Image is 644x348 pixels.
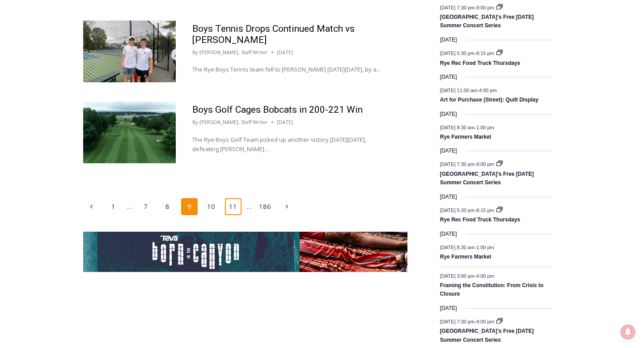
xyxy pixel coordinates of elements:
[127,199,132,214] span: …
[92,56,127,107] div: "Chef [PERSON_NAME] omakase menu is nirvana for lovers of great Japanese food."
[440,273,475,279] span: [DATE] 3:00 pm
[440,216,520,224] a: Rye Rec Food Truck Thursdays
[440,97,538,104] a: Art for Purchase (Street): Quilt Display
[476,4,494,10] span: 9:00 pm
[440,193,457,201] time: [DATE]
[440,161,475,167] span: [DATE] 7:30 pm
[440,207,475,212] span: [DATE] 5:30 pm
[257,198,274,215] a: 186
[476,319,494,324] span: 9:00 pm
[440,282,543,298] a: Framing the Constitution: From Crisis to Closure
[234,89,415,109] span: Intern @ [DOMAIN_NAME]
[440,73,457,81] time: [DATE]
[192,118,198,126] span: By
[440,319,496,324] time: -
[440,124,494,130] time: -
[83,21,176,82] img: (PHOTO: Rye Boys Tennis' fourth doubles team of Nate Bertisch and Carter Hudspeth from Wednesday,...
[440,51,496,56] time: -
[440,273,494,279] time: -
[440,36,457,44] time: [DATE]
[226,0,423,87] div: "At the 10am stand-up meeting, each intern gets a chance to take [PERSON_NAME] and the other inte...
[440,230,457,238] time: [DATE]
[192,48,198,56] span: By
[440,14,534,30] a: [GEOGRAPHIC_DATA]’s Free [DATE] Summer Concert Series
[199,119,268,125] a: [PERSON_NAME], Staff Writer
[476,207,494,212] span: 8:15 pm
[440,328,534,344] a: [GEOGRAPHIC_DATA]’s Free [DATE] Summer Concert Series
[476,245,494,250] span: 1:00 pm
[440,88,497,93] time: -
[476,273,494,279] span: 4:00 pm
[247,199,252,214] span: …
[440,147,457,155] time: [DATE]
[137,198,154,215] a: 7
[440,110,457,119] time: [DATE]
[192,65,391,74] p: The Rye Boys Tennis team fell to [PERSON_NAME] [DATE][DATE], by a…
[277,118,293,126] time: [DATE]
[83,102,176,163] img: (PHOTO: Contributed photo of Rye Golf Club.)
[440,171,534,187] a: [GEOGRAPHIC_DATA]’s Free [DATE] Summer Concert Series
[199,49,268,55] a: [PERSON_NAME], Staff Writer
[192,104,363,115] a: Boys Golf Cages Bobcats in 200-221 Win
[440,88,478,93] span: [DATE] 11:00 am
[277,48,293,56] time: [DATE]
[159,198,176,215] a: 8
[440,161,496,167] time: -
[0,90,90,111] a: Open Tues. - Sun. [PHONE_NUMBER]
[215,87,433,111] a: Intern @ [DOMAIN_NAME]
[225,198,242,215] a: 11
[203,198,220,215] a: 10
[192,23,355,45] a: Boys Tennis Drops Continued Match vs [PERSON_NAME]
[440,4,496,10] time: -
[440,304,457,313] time: [DATE]
[440,51,475,56] span: [DATE] 5:30 pm
[3,92,88,126] span: Open Tues. - Sun. [PHONE_NUMBER]
[440,245,475,250] span: [DATE] 8:30 am
[440,319,475,324] span: [DATE] 7:30 pm
[440,207,496,212] time: -
[440,245,494,250] time: -
[440,4,475,10] span: [DATE] 7:30 pm
[476,51,494,56] span: 8:15 pm
[440,60,520,67] a: Rye Rec Food Truck Thursdays
[440,124,475,130] span: [DATE] 8:30 am
[476,124,494,130] span: 1:00 pm
[440,254,491,261] a: Rye Farmers Market
[192,135,391,154] p: The Rye Boys Golf Team picked up another victory [DATE][DATE], defeating [PERSON_NAME]…
[83,198,407,215] nav: Page navigation
[440,134,491,141] a: Rye Farmers Market
[181,198,198,215] span: 9
[105,198,122,215] a: 1
[479,88,497,93] span: 4:00 pm
[476,161,494,167] span: 9:00 pm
